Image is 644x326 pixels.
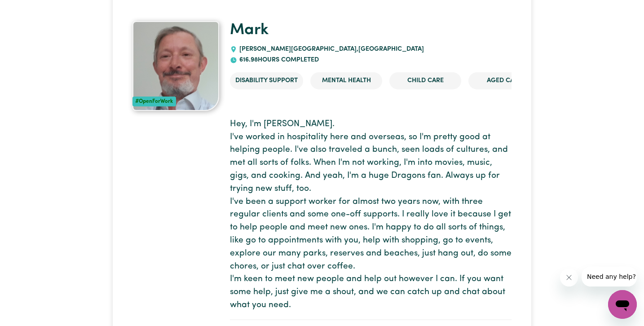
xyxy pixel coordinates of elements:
[237,57,319,63] span: 616.98 hours completed
[582,267,637,286] iframe: Message from company
[389,72,461,89] li: Child care
[608,290,637,319] iframe: Button to launch messaging window
[468,72,540,89] li: Aged Care
[230,118,512,312] p: Hey, I'm [PERSON_NAME]. I've worked in hospitality here and overseas, so I'm pretty good at helpi...
[560,269,578,286] iframe: Close message
[237,46,424,53] span: [PERSON_NAME][GEOGRAPHIC_DATA] , [GEOGRAPHIC_DATA]
[132,21,219,111] a: Mark's profile picture'#OpenForWork
[230,72,303,89] li: Disability Support
[310,72,382,89] li: Mental Health
[132,21,219,111] img: Mark
[230,22,269,38] a: Mark
[132,97,176,106] div: #OpenForWork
